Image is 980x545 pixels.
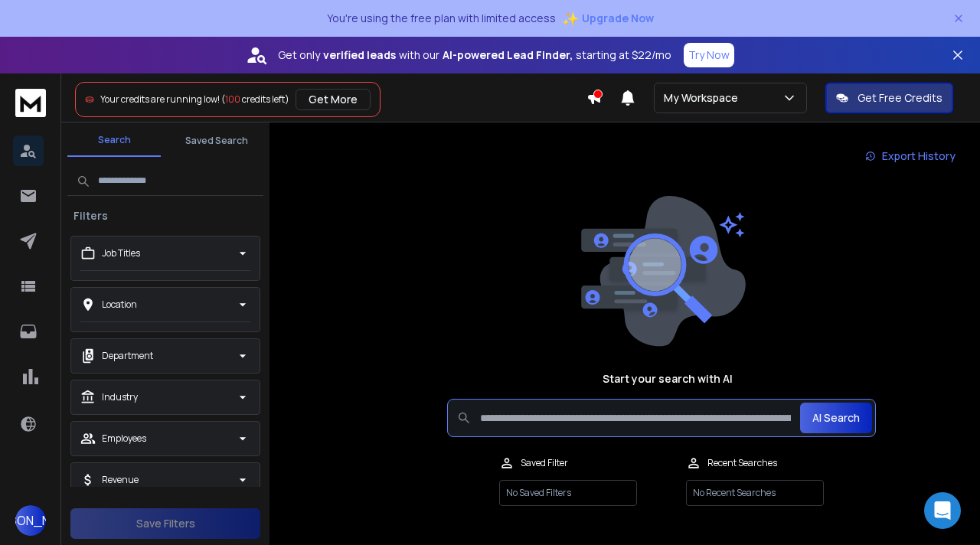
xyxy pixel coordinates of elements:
p: My Workspace [664,90,744,106]
p: Department [102,350,153,362]
span: Your credits are running low! [100,93,220,106]
p: No Recent Searches [686,480,824,506]
img: image [577,196,746,347]
p: Employees [102,432,146,445]
button: AI Search [800,403,872,433]
button: Saved Search [170,126,263,156]
button: Get Free Credits [825,83,953,113]
p: Location [102,299,137,311]
button: Try Now [684,43,734,67]
button: Get More [296,89,371,110]
p: Recent Searches [707,457,777,469]
p: Get only with our starting at $22/mo [278,47,671,63]
button: [PERSON_NAME] [15,505,46,536]
button: Search [67,125,161,157]
span: Upgrade Now [582,11,654,26]
h3: Filters [67,208,114,224]
a: Export History [853,141,968,171]
p: Saved Filter [521,457,568,469]
strong: AI-powered Lead Finder, [443,47,573,63]
span: 100 [225,93,240,106]
h1: Start your search with AI [603,371,733,387]
p: Industry [102,391,138,403]
button: ✨Upgrade Now [562,3,654,34]
span: ( credits left) [221,93,289,106]
p: Get Free Credits [857,90,942,106]
span: ✨ [562,8,579,29]
p: Try Now [688,47,730,63]
img: logo [15,89,46,117]
p: Job Titles [102,247,140,259]
div: Open Intercom Messenger [924,492,961,529]
p: You're using the free plan with limited access [327,11,556,26]
p: Revenue [102,474,139,486]
p: No Saved Filters [499,480,637,506]
strong: verified leads [323,47,396,63]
